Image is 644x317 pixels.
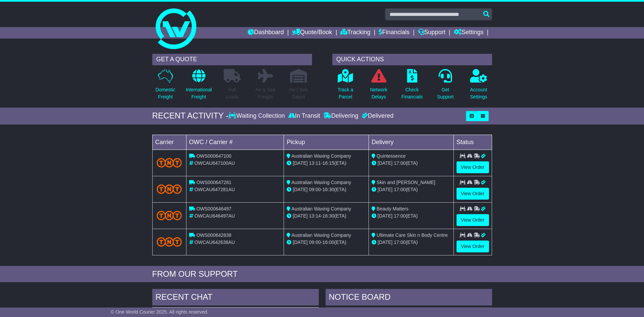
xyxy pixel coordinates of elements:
[401,69,423,104] a: CheckFinancials
[293,240,308,245] span: [DATE]
[332,54,492,65] div: QUICK ACTIONS
[309,240,321,245] span: 09:00
[323,160,334,166] span: 16:15
[369,135,453,150] td: Delivery
[377,206,408,211] span: Beauty Matters
[470,86,487,100] p: Account Settings
[457,161,489,173] a: View Order
[377,232,448,238] span: Ultimate Care Skin n Body Centre
[111,309,208,315] span: © One World Courier 2025. All rights reserved.
[338,86,353,100] p: Track a Parcel
[337,69,354,104] a: Track aParcel
[293,213,308,219] span: [DATE]
[284,135,369,150] td: Pickup
[152,54,312,65] div: GET A QUOTE
[394,240,406,245] span: 17:00
[370,69,387,104] a: NetworkDelays
[157,237,182,246] img: TNT_Domestic.png
[377,153,406,159] span: Quintessence
[372,212,451,220] div: (ETA)
[394,160,406,166] span: 17:00
[326,289,492,307] div: NOTICE BOARD
[157,158,182,167] img: TNT_Domestic.png
[194,213,235,219] span: OWCAU646497AU
[152,289,319,307] div: RECENT CHAT
[291,180,351,185] span: Australian Waxing Company
[340,27,370,39] a: Tracking
[291,206,351,211] span: Australian Waxing Company
[394,213,406,219] span: 17:00
[322,112,360,120] div: Delivering
[186,86,212,100] p: International Freight
[372,186,451,193] div: (ETA)
[287,212,366,220] div: - (ETA)
[185,69,212,104] a: InternationalFreight
[196,180,231,185] span: OWS000647281
[194,240,235,245] span: OWCAU642638AU
[248,27,284,39] a: Dashboard
[256,86,275,100] p: Air & Sea Freight
[196,232,231,238] span: OWS000642638
[457,214,489,226] a: View Order
[377,180,436,185] span: Skin and [PERSON_NAME]
[323,213,334,219] span: 16:30
[290,86,308,100] p: Air / Sea Depot
[194,160,235,166] span: OWCAU647100AU
[323,240,334,245] span: 16:00
[309,187,321,192] span: 09:00
[196,206,231,211] span: OWS000646497
[323,187,334,192] span: 16:30
[457,188,489,200] a: View Order
[437,86,453,100] p: Get Support
[152,111,229,121] div: RECENT ACTIVITY -
[152,135,186,150] td: Carrier
[292,27,332,39] a: Quote/Book
[401,86,423,100] p: Check Financials
[454,27,484,39] a: Settings
[378,240,393,245] span: [DATE]
[287,160,366,167] div: - (ETA)
[360,112,394,120] div: Delivered
[155,69,175,104] a: DomesticFreight
[372,160,451,167] div: (ETA)
[453,135,492,150] td: Status
[157,184,182,194] img: TNT_Domestic.png
[152,269,492,279] div: FROM OUR SUPPORT
[291,153,351,159] span: Australian Waxing Company
[378,187,393,192] span: [DATE]
[196,153,231,159] span: OWS000647100
[378,213,393,219] span: [DATE]
[287,239,366,246] div: - (ETA)
[370,86,387,100] p: Network Delays
[293,187,308,192] span: [DATE]
[287,112,322,120] div: In Transit
[157,211,182,220] img: TNT_Domestic.png
[287,186,366,193] div: - (ETA)
[418,27,445,39] a: Support
[309,160,321,166] span: 13:11
[379,27,409,39] a: Financials
[309,213,321,219] span: 13:14
[394,187,406,192] span: 17:00
[470,69,488,104] a: AccountSettings
[186,135,284,150] td: OWC / Carrier #
[228,112,286,120] div: Waiting Collection
[155,86,175,100] p: Domestic Freight
[291,232,351,238] span: Australian Waxing Company
[457,241,489,252] a: View Order
[194,187,235,192] span: OWCAU647281AU
[293,160,308,166] span: [DATE]
[224,86,241,100] p: Full Loads
[372,239,451,246] div: (ETA)
[437,69,454,104] a: GetSupport
[378,160,393,166] span: [DATE]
